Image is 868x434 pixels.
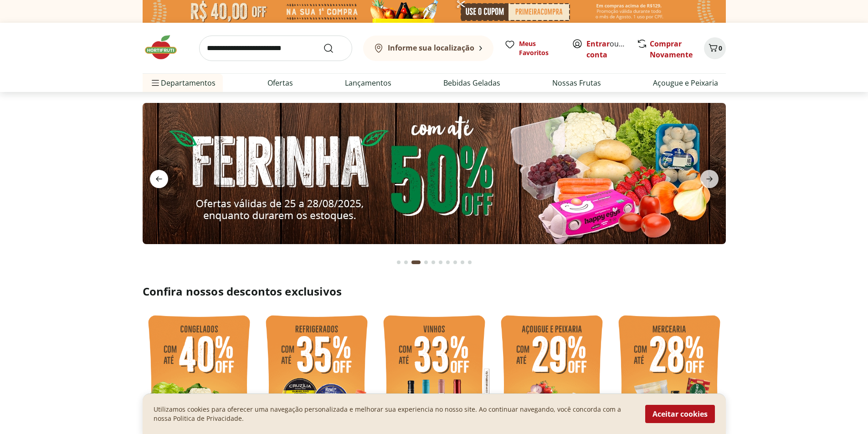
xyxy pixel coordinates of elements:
[143,34,188,61] img: Hortifruti
[504,39,561,57] a: Meus Favoritos
[402,251,410,273] button: Go to page 2 from fs-carousel
[653,77,718,88] a: Açougue e Peixaria
[719,44,722,52] span: 0
[459,251,466,273] button: Go to page 9 from fs-carousel
[586,38,627,60] span: ou
[645,405,715,423] button: Aceitar cookies
[650,39,693,60] a: Comprar Novamente
[443,77,500,88] a: Bebidas Geladas
[444,251,452,273] button: Go to page 7 from fs-carousel
[430,251,437,273] button: Go to page 5 from fs-carousel
[363,36,493,61] button: Informe sua localização
[150,72,161,94] button: Menu
[693,170,726,188] button: next
[452,251,459,273] button: Go to page 8 from fs-carousel
[410,251,422,273] button: Current page from fs-carousel
[466,251,473,273] button: Go to page 10 from fs-carousel
[143,103,726,244] img: feira
[437,251,444,273] button: Go to page 6 from fs-carousel
[143,284,726,299] h2: Confira nossos descontos exclusivos
[552,77,601,88] a: Nossas Frutas
[143,170,175,188] button: previous
[704,37,726,59] button: Carrinho
[422,251,430,273] button: Go to page 4 from fs-carousel
[267,77,293,88] a: Ofertas
[586,39,637,60] a: Criar conta
[388,43,474,53] b: Informe sua localização
[199,36,352,61] input: search
[345,77,391,88] a: Lançamentos
[150,72,216,94] span: Departamentos
[323,43,345,54] button: Submit Search
[586,39,610,49] a: Entrar
[395,251,402,273] button: Go to page 1 from fs-carousel
[519,39,561,57] span: Meus Favoritos
[154,405,634,423] p: Utilizamos cookies para oferecer uma navegação personalizada e melhorar sua experiencia no nosso ...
